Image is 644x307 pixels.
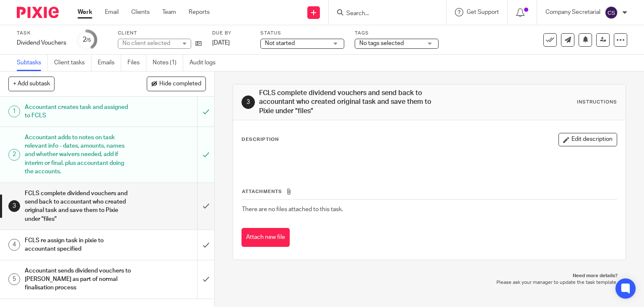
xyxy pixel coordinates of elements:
[259,89,447,116] h1: FCLS complete dividend vouchers and send back to accountant who created original task and save th...
[260,30,344,37] label: Status
[17,7,59,18] img: Pixie
[25,265,134,294] h1: Accountant sends dividend vouchers to [PERSON_NAME] as part of normal finalisation process
[8,149,20,161] div: 2
[241,228,290,247] button: Attach new file
[345,10,421,18] input: Search
[25,101,134,122] h1: Accountant creates task and assigned to FCLS
[162,8,176,16] a: Team
[78,8,92,16] a: Work
[242,189,282,194] span: Attachments
[159,81,201,87] span: Hide completed
[25,187,134,225] h1: FCLS complete dividend vouchers and send back to accountant who created original task and save th...
[83,35,91,45] div: 2
[265,40,295,46] span: Not started
[359,40,404,46] span: No tags selected
[467,9,499,15] span: Get Support
[25,234,134,256] h1: FCLS re assign task in pixie to accountant specified
[8,106,20,117] div: 1
[17,30,66,37] label: Task
[153,55,183,71] a: Notes (1)
[190,55,222,71] a: Audit logs
[54,55,91,71] a: Client tasks
[8,273,20,285] div: 5
[605,6,618,19] img: svg%3E
[8,77,55,91] button: + Add subtask
[212,30,250,37] label: Due by
[8,239,20,251] div: 4
[241,279,618,286] p: Please ask your manager to update the task template.
[242,206,343,212] span: There are no files attached to this task.
[558,133,617,146] button: Edit description
[189,8,210,16] a: Reports
[147,77,206,91] button: Hide completed
[545,8,600,16] p: Company Secretarial
[105,8,119,16] a: Email
[241,273,618,279] p: Need more details?
[122,39,177,48] div: No client selected
[17,55,48,71] a: Subtasks
[577,99,617,106] div: Instructions
[25,131,134,178] h1: Accountant adds to notes on task relevant info - dates, amounts, names and whether waivers needed...
[8,200,20,212] div: 3
[131,8,150,16] a: Clients
[86,38,91,42] small: /5
[127,55,146,71] a: Files
[17,39,66,47] div: Dividend Vouchers
[241,136,279,143] p: Description
[241,95,255,109] div: 3
[98,55,121,71] a: Emails
[118,30,202,37] label: Client
[355,30,439,37] label: Tags
[212,40,230,46] span: [DATE]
